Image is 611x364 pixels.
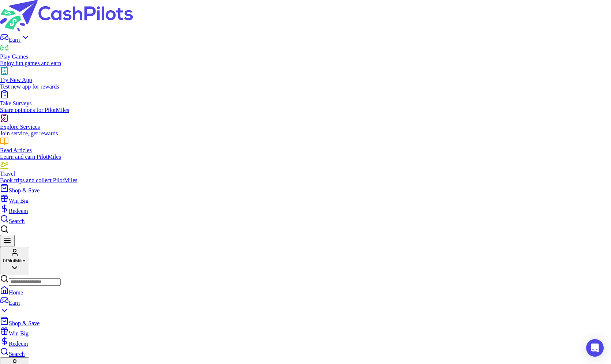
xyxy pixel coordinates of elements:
[9,351,25,357] span: Search
[5,258,26,263] span: PilotMiles
[9,320,40,326] span: Shop & Save
[9,187,40,194] span: Shop & Save
[9,330,29,337] span: Win Big
[9,300,20,306] span: Earn
[9,218,25,224] span: Search
[586,339,604,357] div: Open Intercom Messenger
[9,208,28,214] span: Redeem
[9,37,21,43] span: Earn
[9,341,28,347] span: Redeem
[9,198,29,204] span: Win Big
[3,258,5,263] span: 0
[9,289,23,296] span: Home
